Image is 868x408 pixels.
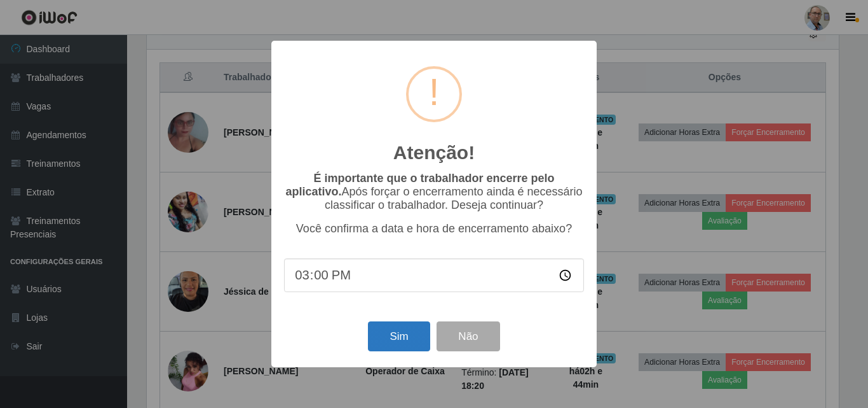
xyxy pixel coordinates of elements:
button: Sim [368,321,430,351]
h2: Atenção! [393,141,475,164]
b: É importante que o trabalhador encerre pelo aplicativo. [285,172,554,198]
p: Após forçar o encerramento ainda é necessário classificar o trabalhador. Deseja continuar? [284,172,584,212]
p: Você confirma a data e hora de encerramento abaixo? [284,222,584,236]
button: Não [437,321,499,351]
